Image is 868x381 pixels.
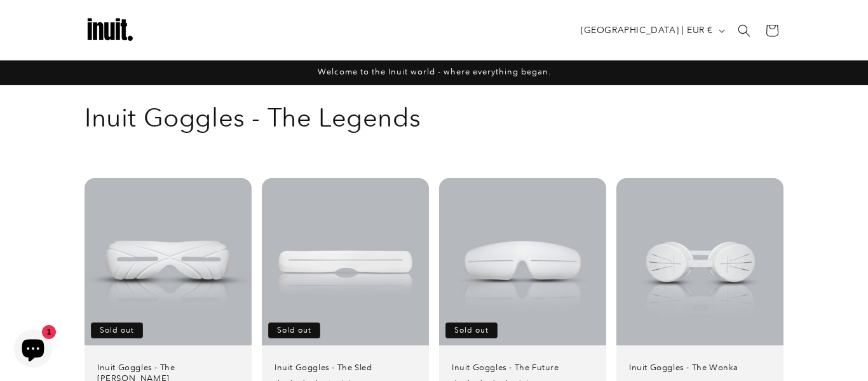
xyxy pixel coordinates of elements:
[85,101,783,134] h1: Inuit Goggles - The Legends
[452,363,593,373] a: Inuit Goggles - The Future
[581,24,713,37] span: [GEOGRAPHIC_DATA] | EUR €
[318,67,551,76] span: Welcome to the Inuit world - where everything began.
[629,363,771,373] a: Inuit Goggles - The Wonka
[85,5,135,56] img: Inuit Logo
[85,60,783,85] div: Announcement
[275,363,416,373] a: Inuit Goggles - The Sled
[10,329,56,371] inbox-online-store-chat: Shopify online store chat
[573,18,730,43] button: [GEOGRAPHIC_DATA] | EUR €
[730,17,758,45] summary: Search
